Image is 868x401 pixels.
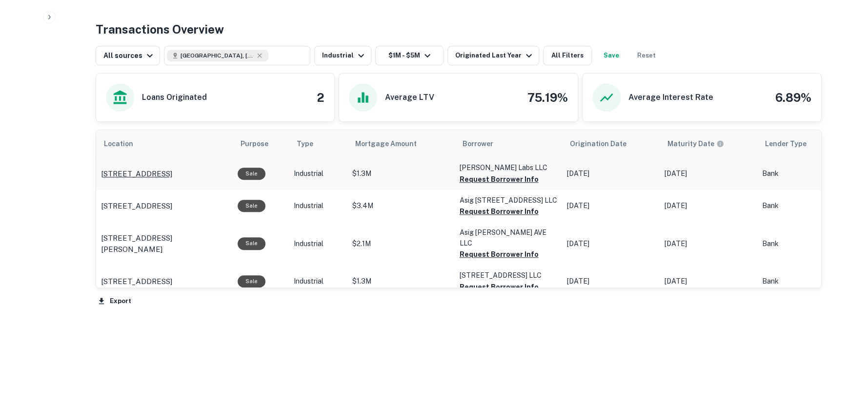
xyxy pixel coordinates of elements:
div: All sources [103,50,156,61]
button: Request Borrower Info [460,173,539,185]
button: Request Borrower Info [460,206,539,217]
p: [DATE] [665,276,752,286]
button: Reset [631,46,662,65]
th: Origination Date [562,130,660,157]
span: Origination Date [570,138,639,150]
div: Sale [238,200,265,212]
p: [DATE] [567,169,655,179]
h4: 75.19% [527,89,568,106]
button: All sources [96,46,160,65]
p: [DATE] [567,276,655,286]
p: $2.1M [352,239,450,249]
p: $1.3M [352,276,450,286]
div: Sale [238,275,265,287]
iframe: Chat Widget [819,323,868,370]
a: [STREET_ADDRESS] [101,200,228,212]
div: Maturity dates displayed may be estimated. Please contact the lender for the most accurate maturi... [667,138,724,149]
a: [STREET_ADDRESS] [101,168,228,180]
span: Location [104,138,146,150]
th: Location [96,130,233,157]
span: Mortgage Amount [355,138,429,150]
span: Borrower [463,138,493,150]
button: All Filters [543,46,592,65]
h4: Transactions Overview [96,20,224,38]
th: Maturity dates displayed may be estimated. Please contact the lender for the most accurate maturi... [660,130,757,157]
button: Originated Last Year [447,46,539,65]
a: [STREET_ADDRESS][PERSON_NAME] [101,232,228,255]
span: Maturity dates displayed may be estimated. Please contact the lender for the most accurate maturi... [667,138,737,149]
p: [STREET_ADDRESS] [101,168,172,180]
button: $1M - $5M [375,46,444,65]
p: [STREET_ADDRESS] [101,276,172,287]
p: [DATE] [665,239,752,249]
p: Bank [762,239,840,249]
th: Type [289,130,347,157]
div: Originated Last Year [455,50,535,61]
p: [STREET_ADDRESS] LLC [460,270,557,281]
p: Bank [762,276,840,286]
p: [PERSON_NAME] Labs LLC [460,162,557,173]
th: Borrower [455,130,562,157]
h4: 2 [317,89,324,106]
p: Industrial [294,239,343,249]
p: Asig [PERSON_NAME] AVE LLC [460,227,557,248]
th: Mortgage Amount [347,130,455,157]
p: Asig [STREET_ADDRESS] LLC [460,195,557,206]
th: Purpose [233,130,289,157]
th: Lender Type [757,130,845,157]
p: [DATE] [567,239,655,249]
p: [DATE] [567,201,655,211]
h6: Average LTV [385,92,434,103]
p: Industrial [294,169,343,179]
p: Bank [762,169,840,179]
p: [STREET_ADDRESS] [101,200,172,212]
h6: Average Interest Rate [628,92,713,103]
p: $3.4M [352,201,450,211]
span: [GEOGRAPHIC_DATA], [GEOGRAPHIC_DATA], [GEOGRAPHIC_DATA] [181,51,254,60]
span: Lender Type [765,138,807,150]
div: Sale [238,237,265,249]
button: Save your search to get updates of matches that match your search criteria. [596,46,627,65]
button: Export [96,294,134,308]
h6: Maturity Date [667,138,714,149]
p: $1.3M [352,169,450,179]
p: Industrial [294,276,343,286]
a: [STREET_ADDRESS] [101,276,228,287]
h6: Loans Originated [142,92,207,103]
button: Industrial [314,46,371,65]
button: Request Borrower Info [460,248,539,260]
p: Industrial [294,201,343,211]
span: Type [297,138,313,150]
span: Purpose [241,138,281,150]
button: Request Borrower Info [460,281,539,293]
p: [DATE] [665,201,752,211]
p: [DATE] [665,169,752,179]
div: Sale [238,168,265,180]
h4: 6.89% [775,89,811,106]
p: Bank [762,201,840,211]
div: scrollable content [96,130,821,287]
